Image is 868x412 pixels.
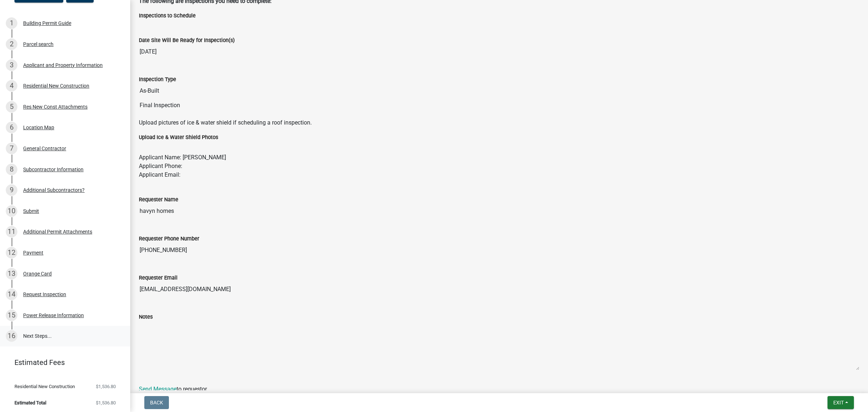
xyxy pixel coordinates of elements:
div: Parcel search [23,42,54,47]
div: 10 [6,205,17,217]
div: Subcontractor Information [23,167,84,172]
div: Additional Subcontractors? [23,188,85,193]
div: Payment [23,250,43,255]
div: 14 [6,289,17,300]
div: 4 [6,80,17,92]
div: 13 [6,268,17,279]
div: 7 [6,143,17,154]
a: Send Message [139,386,176,392]
span: $1,536.80 [96,400,116,405]
a: Estimated Fees [6,355,119,370]
span: $1,536.80 [96,384,116,389]
div: 5 [6,101,17,113]
span: Residential New Construction [14,384,75,389]
div: Res New Const Attachments [23,104,88,109]
div: 11 [6,226,17,237]
div: Residential New Construction [23,83,89,88]
span: Exit [833,400,844,405]
div: 9 [6,184,17,196]
p: Upload pictures of ice & water shield if scheduling a roof inspection. [139,118,859,127]
div: 12 [6,247,17,258]
div: 16 [6,330,17,342]
p: Applicant Name: [PERSON_NAME] Applicant Phone: Applicant Email: [139,153,859,179]
div: Location Map [23,125,54,130]
span: Estimated Total [14,400,46,405]
div: Submit [23,209,39,214]
label: Requester Email [139,276,178,281]
div: Building Permit Guide [23,21,71,26]
div: 8 [6,164,17,175]
button: Back [144,396,169,409]
label: Inspection Type [139,77,176,82]
div: 2 [6,38,17,50]
div: Request Inspection [23,292,66,297]
div: Orange Card [23,271,52,276]
span: Back [150,400,163,405]
label: Inspections to Schedule [139,13,196,18]
label: Date Site Will Be Ready for Inspection(s) [139,38,235,43]
button: Exit [827,396,854,409]
div: General Contractor [23,146,66,151]
div: Power Release Information [23,313,84,318]
div: Additional Permit Attachments [23,229,92,234]
div: 3 [6,59,17,71]
div: Applicant and Property Information [23,63,103,68]
div: 15 [6,310,17,321]
label: Notes [139,315,153,320]
label: Requester Name [139,197,178,202]
div: 6 [6,122,17,133]
label: Requester Phone Number [139,236,199,241]
label: Upload Ice & Water Shield Photos [139,135,218,140]
div: 1 [6,17,17,29]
